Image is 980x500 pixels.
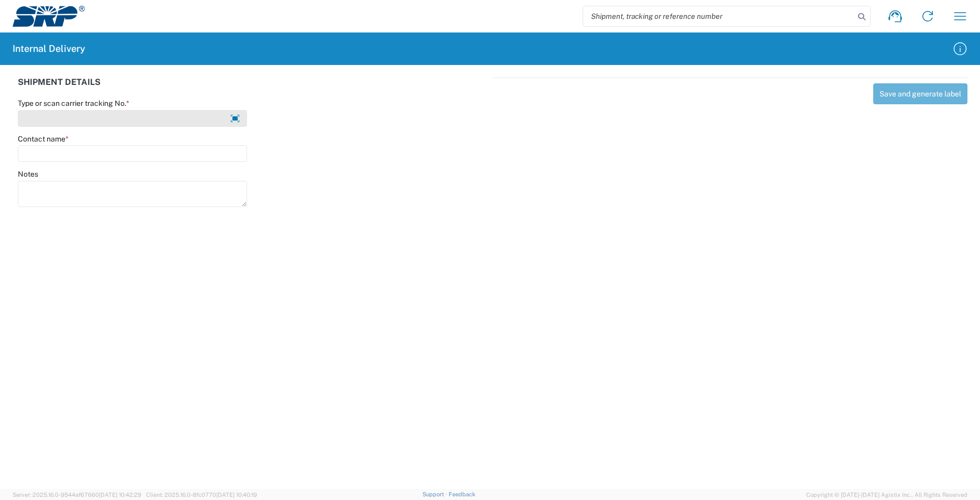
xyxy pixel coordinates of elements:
[18,134,69,144] label: Contact name
[13,492,141,498] span: Server: 2025.16.0-9544af67660
[13,42,85,55] h2: Internal Delivery
[18,169,38,179] label: Notes
[18,78,487,99] div: SHIPMENT DETAILS
[99,492,141,498] span: [DATE] 10:42:29
[13,6,85,27] img: srp
[146,492,257,498] span: Client: 2025.16.0-8fc0770
[583,6,854,26] input: Shipment, tracking or reference number
[216,492,257,498] span: [DATE] 10:40:19
[422,491,449,497] a: Support
[806,490,967,499] span: Copyright © [DATE]-[DATE] Agistix Inc., All Rights Reserved
[449,491,475,497] a: Feedback
[18,99,129,108] label: Type or scan carrier tracking No.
